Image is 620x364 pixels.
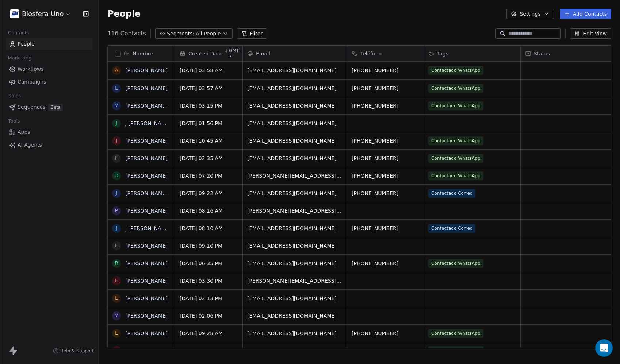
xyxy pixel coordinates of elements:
[115,259,118,267] div: R
[125,243,168,249] a: [PERSON_NAME]
[180,295,238,302] span: [DATE] 02:13 PM
[188,50,222,57] span: Created Date
[108,62,175,348] div: grid
[180,190,238,197] span: [DATE] 09:22 AM
[352,67,419,74] span: [PHONE_NUMBER]
[428,224,475,233] span: Contactado Correo
[133,50,153,57] span: Nombre
[5,27,32,38] span: Contacts
[180,312,238,320] span: [DATE] 02:06 PM
[6,38,92,50] a: People
[437,50,448,57] span: Tags
[428,171,483,180] span: Contactado WhatsApp
[247,347,342,355] span: [EMAIL_ADDRESS][DOMAIN_NAME]
[352,330,419,337] span: [PHONE_NUMBER]
[428,136,483,145] span: Contactado WhatsApp
[352,102,419,109] span: [PHONE_NUMBER]
[114,312,119,320] div: M
[167,30,194,38] span: Segments:
[116,119,117,127] div: J
[247,295,342,302] span: [EMAIL_ADDRESS][DOMAIN_NAME]
[9,8,73,20] button: Biosfera Uno
[6,76,92,88] a: Campaigns
[180,172,238,179] span: [DATE] 07:20 PM
[48,104,63,111] span: Beta
[247,260,342,267] span: [EMAIL_ADDRESS][DOMAIN_NAME]
[352,85,419,92] span: [PHONE_NUMBER]
[424,46,520,61] div: Tags
[247,207,342,214] span: [PERSON_NAME][EMAIL_ADDRESS][PERSON_NAME][DOMAIN_NAME]
[115,154,118,162] div: F
[115,329,118,337] div: L
[180,277,238,284] span: [DATE] 03:30 PM
[180,242,238,249] span: [DATE] 09:10 PM
[125,120,171,126] a: J [PERSON_NAME]
[60,348,94,354] span: Help & Support
[428,346,483,355] span: Contactado WhatsApp
[125,103,192,109] a: [PERSON_NAME] Molinao8
[352,225,419,232] span: [PHONE_NUMBER]
[560,9,611,19] button: Add Contacts
[352,190,419,197] span: [PHONE_NUMBER]
[107,8,141,19] span: People
[125,85,168,91] a: [PERSON_NAME]
[180,102,238,109] span: [DATE] 03:15 PM
[125,348,212,354] a: [PERSON_NAME] [PERSON_NAME]
[180,260,238,267] span: [DATE] 06:35 PM
[180,137,238,144] span: [DATE] 10:45 AM
[18,40,35,48] span: People
[125,278,168,284] a: [PERSON_NAME]
[175,46,242,61] div: Created DateGMT-7
[352,137,419,144] span: [PHONE_NUMBER]
[116,189,117,197] div: J
[125,208,168,214] a: [PERSON_NAME]
[243,46,347,61] div: Email
[352,260,419,267] span: [PHONE_NUMBER]
[115,277,118,284] div: L
[247,330,342,337] span: [EMAIL_ADDRESS][DOMAIN_NAME]
[125,295,168,301] a: [PERSON_NAME]
[196,30,221,38] span: All People
[125,173,168,179] a: [PERSON_NAME]
[108,46,175,61] div: Nombre
[247,120,342,127] span: [EMAIL_ADDRESS][DOMAIN_NAME]
[247,155,342,162] span: [EMAIL_ADDRESS][DOMAIN_NAME]
[116,224,117,232] div: J
[428,66,483,75] span: Contactado WhatsApp
[506,9,554,19] button: Settings
[352,172,419,179] span: [PHONE_NUMBER]
[180,155,238,162] span: [DATE] 02:35 AM
[116,137,117,144] div: J
[125,138,168,144] a: [PERSON_NAME]
[428,189,475,198] span: Contactado Correo
[125,67,168,73] a: [PERSON_NAME]
[180,207,238,214] span: [DATE] 08:16 AM
[428,101,483,110] span: Contactado WhatsApp
[428,329,483,338] span: Contactado WhatsApp
[595,339,613,357] div: Open Intercom Messenger
[6,101,92,113] a: SequencesBeta
[5,116,23,127] span: Tools
[18,128,30,136] span: Apps
[229,48,241,59] span: GMT-7
[360,50,382,57] span: Teléfono
[115,347,119,355] div: D
[18,65,44,73] span: Workflows
[5,53,35,63] span: Marketing
[6,126,92,138] a: Apps
[180,330,238,337] span: [DATE] 09:28 AM
[428,84,483,93] span: Contactado WhatsApp
[115,172,119,179] div: D
[247,172,342,179] span: [PERSON_NAME][EMAIL_ADDRESS][PERSON_NAME][DOMAIN_NAME]
[352,155,419,162] span: [PHONE_NUMBER]
[53,348,94,354] a: Help & Support
[180,85,238,92] span: [DATE] 03:57 AM
[107,29,146,38] span: 116 Contacts
[237,28,267,39] button: Filter
[256,50,270,57] span: Email
[570,28,611,39] button: Edit View
[114,102,119,109] div: M
[18,78,46,86] span: Campaigns
[22,9,64,19] span: Biosfera Uno
[247,67,342,74] span: [EMAIL_ADDRESS][DOMAIN_NAME]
